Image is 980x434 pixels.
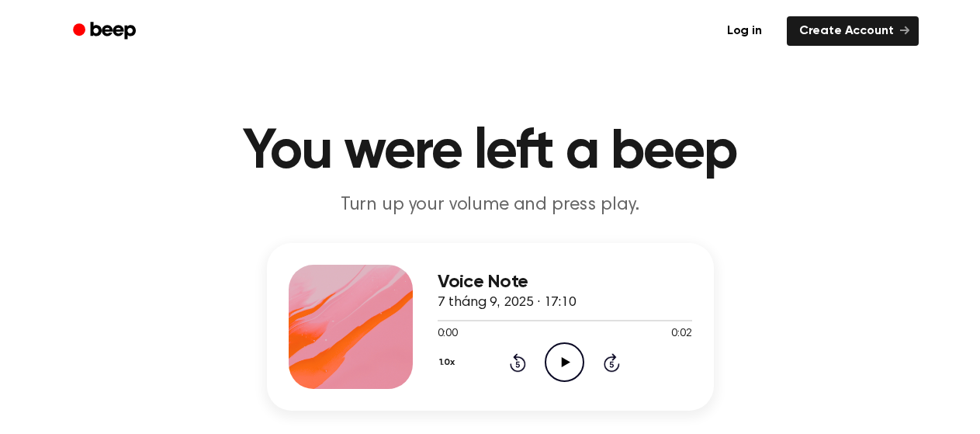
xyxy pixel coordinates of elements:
[438,349,461,376] button: 1.0x
[438,296,577,310] span: 7 tháng 9, 2025 · 17:10
[712,13,777,49] a: Log in
[192,193,788,218] p: Turn up your volume and press play.
[438,272,692,293] h3: Voice Note
[62,16,150,47] a: Beep
[438,326,458,342] span: 0:00
[787,16,919,46] a: Create Account
[671,326,691,342] span: 0:02
[93,124,888,180] h1: You were left a beep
